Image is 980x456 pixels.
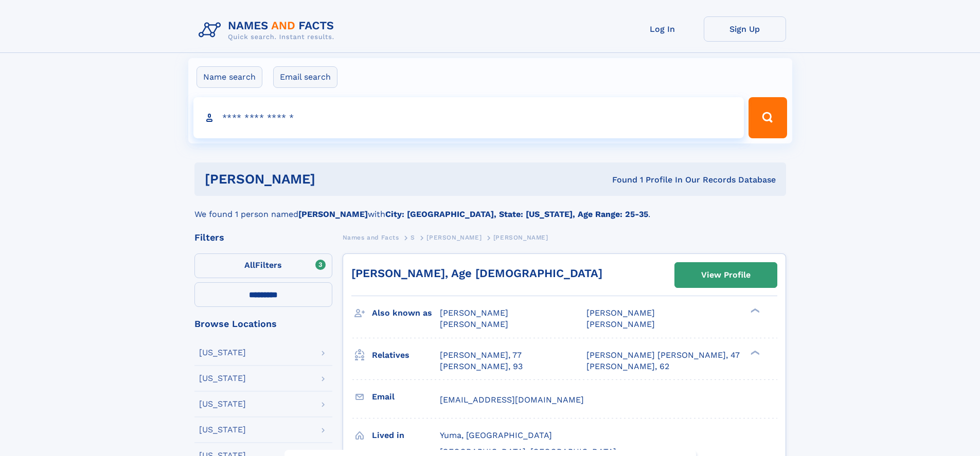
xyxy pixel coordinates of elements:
span: [PERSON_NAME] [440,319,508,329]
div: View Profile [701,263,751,287]
span: [EMAIL_ADDRESS][DOMAIN_NAME] [440,395,584,405]
div: ❯ [748,307,760,314]
a: S [411,231,415,244]
div: [US_STATE] [199,400,246,408]
span: [PERSON_NAME] [426,234,482,241]
a: Log In [621,16,704,42]
label: Email search [273,66,337,88]
a: [PERSON_NAME] [426,231,482,244]
div: ❯ [748,349,760,356]
h1: [PERSON_NAME] [205,173,464,186]
div: [US_STATE] [199,426,246,434]
div: Found 1 Profile In Our Records Database [464,174,776,186]
div: We found 1 person named with . [194,196,786,221]
div: [US_STATE] [199,349,246,357]
h3: Also known as [372,304,440,322]
button: Search Button [749,97,787,138]
a: [PERSON_NAME] [PERSON_NAME], 47 [586,350,740,361]
span: [PERSON_NAME] [586,308,655,318]
div: [US_STATE] [199,374,246,382]
label: Name search [197,66,262,88]
a: View Profile [675,263,777,287]
div: Browse Locations [194,319,332,329]
span: Yuma, [GEOGRAPHIC_DATA] [440,430,552,440]
span: S [411,234,415,241]
img: Logo Names and Facts [194,16,343,44]
a: [PERSON_NAME], 93 [440,361,523,372]
a: Names and Facts [343,231,399,244]
a: [PERSON_NAME], 77 [440,350,522,361]
b: City: [GEOGRAPHIC_DATA], State: [US_STATE], Age Range: 25-35 [385,209,648,219]
b: [PERSON_NAME] [298,209,368,219]
a: [PERSON_NAME], 62 [586,361,669,372]
h3: Relatives [372,346,440,364]
div: Filters [194,233,332,242]
a: [PERSON_NAME], Age [DEMOGRAPHIC_DATA] [351,267,602,280]
input: search input [193,97,744,138]
h3: Email [372,388,440,406]
span: [PERSON_NAME] [493,234,548,241]
h3: Lived in [372,427,440,444]
span: [PERSON_NAME] [586,319,655,329]
label: Filters [194,253,332,278]
span: All [244,260,255,270]
a: Sign Up [704,16,786,42]
span: [PERSON_NAME] [440,308,508,318]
